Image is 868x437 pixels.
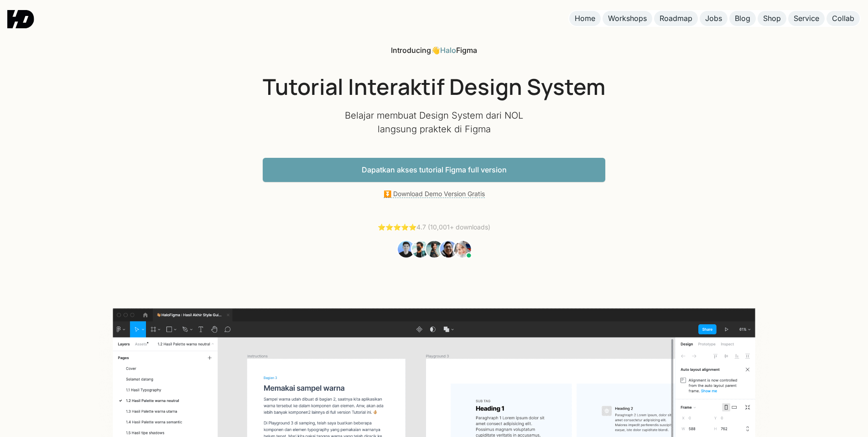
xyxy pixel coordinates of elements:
div: Jobs [705,14,722,23]
a: Jobs [700,11,728,26]
div: Home [575,14,595,23]
a: Service [788,11,825,26]
a: Workshops [603,11,652,26]
div: Blog [735,14,750,23]
div: Shop [763,14,781,23]
p: Belajar membuat Design System dari NOL langsung praktek di Figma [343,109,525,136]
div: 4.7 (10,001+ downloads) [378,223,490,232]
span: Figma [456,46,477,55]
a: Collab [826,11,860,26]
div: Service [794,14,819,23]
div: Collab [832,14,854,23]
h1: Tutorial Interaktif Design System [263,73,605,100]
a: ⭐️⭐️⭐️⭐️⭐️ [378,223,416,231]
a: Dapatkan akses tutorial Figma full version [263,158,605,182]
img: Students Tutorial Belajar UI Design dari NOL Figma HaloFigma [396,239,472,259]
a: Home [569,11,601,26]
div: Roadmap [660,14,692,23]
a: Halo [440,46,456,55]
a: Shop [758,11,786,26]
a: Blog [729,11,756,26]
a: Roadmap [654,11,698,26]
div: Workshops [608,14,647,23]
div: 👋 [391,46,477,55]
span: Introducing [391,46,431,55]
a: ⏬ Download Demo Version Gratis [384,190,485,198]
